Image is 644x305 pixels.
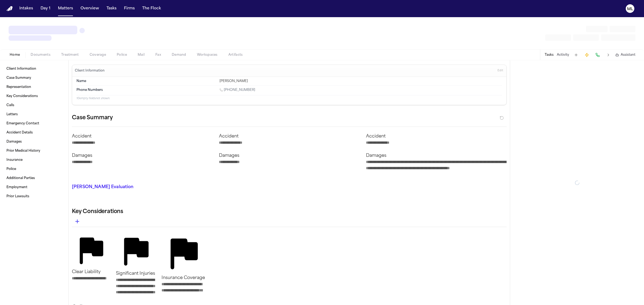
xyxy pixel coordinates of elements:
p: Damages [366,152,507,159]
span: Artifacts [228,53,243,57]
span: Treatment [61,53,79,57]
a: Damages [4,137,64,146]
span: Coverage [90,53,106,57]
span: Home [10,53,20,57]
span: Demand [172,53,186,57]
p: 10 empty fields not shown. [76,96,502,101]
h2: Case Summary [72,114,113,122]
p: Accident [72,133,213,140]
p: [PERSON_NAME] Evaluation [72,184,213,190]
p: Significant Injuries [116,270,155,277]
p: Accident [219,133,360,140]
p: Damages [219,152,360,159]
button: Tasks [545,53,554,57]
span: Police [117,53,127,57]
a: Prior Lawsuits [4,192,64,201]
div: [PERSON_NAME] [219,79,502,83]
a: Letters [4,110,64,119]
a: Accident Details [4,128,64,137]
span: Mail [138,53,145,57]
h2: Key Considerations [72,207,507,216]
p: Insurance Coverage [162,275,205,281]
img: Finch Logo [6,6,13,11]
p: Clear Liability [72,269,109,275]
button: Edit [496,66,505,75]
a: Key Considerations [4,92,64,101]
button: Overview [78,4,101,13]
p: Damages [72,152,213,159]
a: Insurance [4,156,64,164]
span: Documents [31,53,50,57]
button: Tasks [104,4,119,13]
button: Make a Call [594,51,601,59]
span: Fax [155,53,161,57]
a: Calls [4,101,64,110]
a: Representation [4,83,64,91]
h3: Client Information [74,69,106,73]
span: Workspaces [197,53,218,57]
span: Phone Numbers [76,88,103,92]
button: Activity [557,53,569,57]
a: Additional Parties [4,174,64,183]
span: Edit [497,69,503,73]
button: Create Immediate Task [583,51,591,59]
a: Case Summary [4,74,64,82]
span: Assistant [621,53,635,57]
a: Employment [4,183,64,192]
button: Intakes [17,4,35,13]
button: Assistant [615,53,635,57]
a: Client Information [4,65,64,73]
a: Prior Medical History [4,147,64,155]
a: Call 1 (737) 420-3550 [219,88,255,92]
p: Accident [366,133,507,140]
dt: Name [76,79,216,83]
button: Day 1 [38,4,53,13]
a: Emergency Contact [4,119,64,128]
a: Police [4,165,64,173]
button: Matters [56,4,75,13]
button: Firms [122,4,137,13]
a: Home [6,6,13,11]
button: The Flock [140,4,163,13]
button: Add Task [572,51,580,59]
